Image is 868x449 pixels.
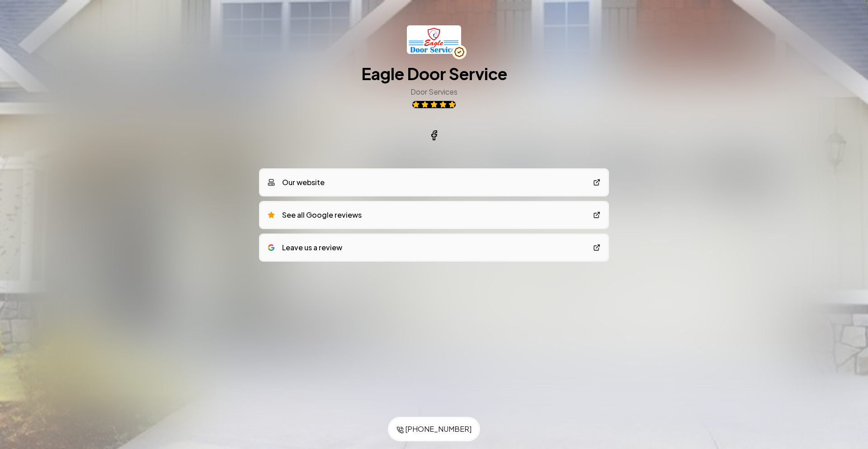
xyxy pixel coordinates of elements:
a: See all Google reviews [260,202,608,228]
img: google logo [268,244,275,251]
div: See all Google reviews [268,210,362,220]
h1: Eagle Door Service [361,65,507,83]
a: google logoLeave us a review [260,235,608,260]
a: [PHONE_NUMBER] [389,418,479,440]
div: Our website [268,177,325,188]
div: Leave us a review [268,242,342,253]
img: Eagle Door Service [407,25,461,54]
h3: Door Services [410,86,458,97]
a: Our website [260,170,608,195]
